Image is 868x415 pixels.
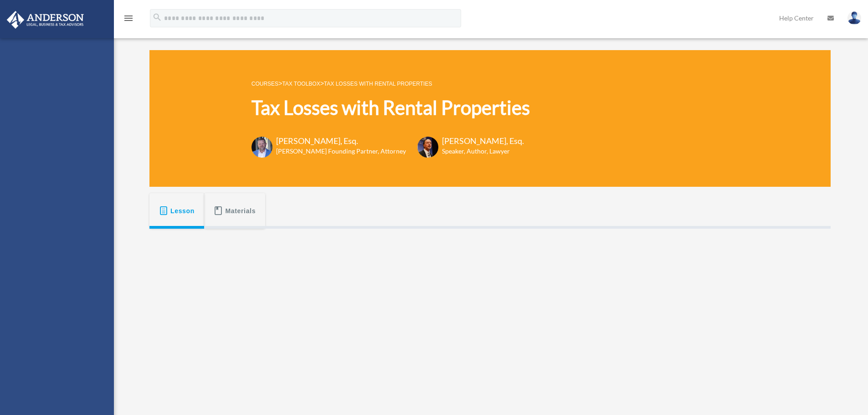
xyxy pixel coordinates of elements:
[123,13,134,24] i: menu
[282,81,320,87] a: Tax Toolbox
[4,11,87,29] img: Anderson Advisors Platinum Portal
[252,78,530,89] p: > >
[252,137,272,158] img: Toby-circle-head.png
[170,203,195,219] span: Lesson
[252,94,530,121] h1: Tax Losses with Rental Properties
[324,81,432,87] a: Tax Losses with Rental Properties
[847,11,861,25] img: User Pic
[276,147,406,156] h6: [PERSON_NAME] Founding Partner, Attorney
[152,12,162,22] i: search
[226,203,256,219] span: Materials
[417,137,438,158] img: Scott-Estill-Headshot.png
[276,135,406,147] h3: [PERSON_NAME], Esq.
[442,147,513,156] h6: Speaker, Author, Lawyer
[252,81,278,87] a: COURSES
[123,16,134,24] a: menu
[442,135,524,147] h3: [PERSON_NAME], Esq.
